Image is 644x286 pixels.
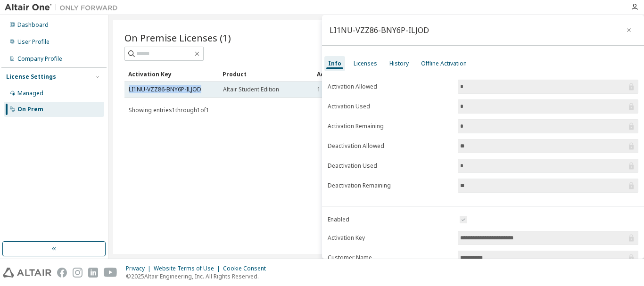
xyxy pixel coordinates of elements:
div: Activation Key [128,66,215,82]
div: Company Profile [17,55,62,63]
div: User Profile [17,38,50,46]
label: Deactivation Remaining [328,182,452,189]
div: Dashboard [17,21,49,29]
div: Offline Activation [421,60,467,67]
div: LI1NU-VZZ86-BNY6P-ILJOD [330,26,429,34]
img: instagram.svg [73,268,83,278]
img: youtube.svg [104,268,117,278]
img: altair_logo.svg [3,268,51,278]
div: License Settings [6,73,56,81]
label: Deactivation Allowed [328,142,452,150]
div: Product [223,66,309,82]
label: Activation Allowed [328,83,452,90]
label: Activation Used [328,103,452,110]
div: Licenses [354,60,377,67]
img: linkedin.svg [88,268,98,278]
div: Privacy [126,265,154,272]
p: © 2025 Altair Engineering, Inc. All Rights Reserved. [126,272,272,280]
div: Website Terms of Use [154,265,223,272]
div: History [389,60,409,67]
div: Cookie Consent [223,265,272,272]
a: LI1NU-VZZ86-BNY6P-ILJOD [129,85,201,93]
label: Enabled [328,216,452,223]
label: Deactivation Used [328,162,452,170]
span: Showing entries 1 through 1 of 1 [129,106,209,114]
span: On Premise Licenses (1) [124,31,231,44]
div: On Prem [17,106,43,113]
div: Managed [17,90,43,97]
label: Activation Remaining [328,123,452,130]
img: facebook.svg [57,268,67,278]
label: Customer Name [328,254,452,261]
span: Altair Student Edition [223,86,279,93]
div: Info [328,60,341,67]
span: 1 [317,86,321,93]
img: Altair One [5,3,123,12]
label: Activation Key [328,234,452,242]
div: Activation Allowed [317,66,404,82]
